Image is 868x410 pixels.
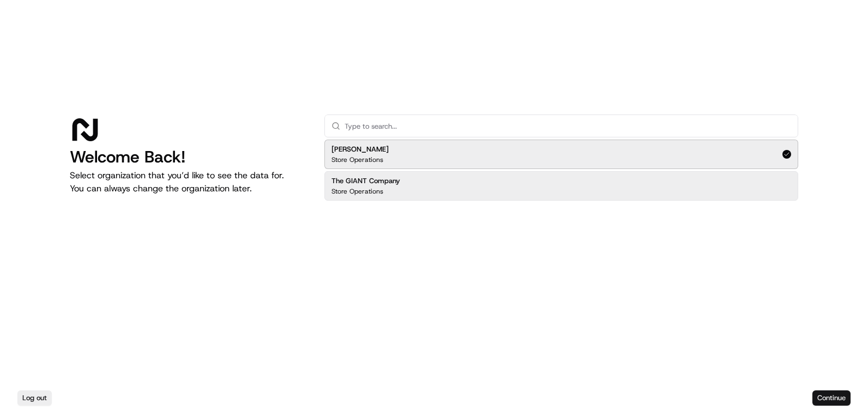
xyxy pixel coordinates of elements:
p: Select organization that you’d like to see the data for. You can always change the organization l... [70,169,307,195]
input: Type to search... [345,115,791,137]
p: Store Operations [331,155,383,164]
h2: The GIANT Company [331,176,400,186]
button: Log out [17,390,52,406]
p: Store Operations [331,187,383,196]
div: Suggestions [324,137,798,203]
button: Continue [812,390,851,406]
h1: Welcome Back! [70,147,307,167]
h2: [PERSON_NAME] [331,144,389,154]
